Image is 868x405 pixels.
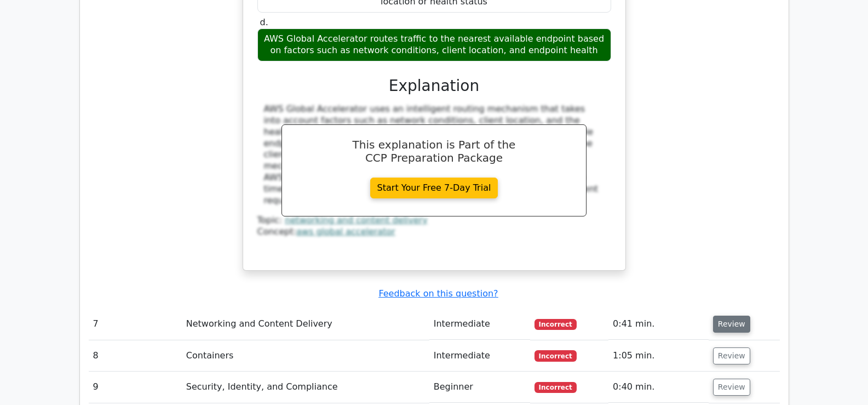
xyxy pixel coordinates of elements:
td: Intermediate [429,309,530,340]
span: Incorrect [534,350,577,361]
span: Incorrect [534,319,577,330]
td: 1:05 min. [608,340,709,372]
h3: Explanation [264,77,605,95]
td: 0:40 min. [608,372,709,403]
div: AWS Global Accelerator uses an intelligent routing mechanism that takes into account factors such... [264,104,605,206]
td: 0:41 min. [608,309,709,340]
td: Security, Identity, and Compliance [182,372,429,403]
td: 7 [89,309,182,340]
a: aws global accelerator [296,226,395,237]
div: Topic: [257,215,611,226]
a: Feedback on this question? [378,288,498,299]
td: Containers [182,340,429,372]
span: d. [260,17,268,27]
a: Start Your Free 7-Day Trial [370,178,498,198]
td: Networking and Content Delivery [182,309,429,340]
span: Incorrect [534,382,577,393]
a: networking and content delivery [285,215,428,225]
button: Review [713,379,750,396]
td: Intermediate [429,340,530,372]
div: Concept: [257,226,611,238]
button: Review [713,347,750,364]
div: AWS Global Accelerator routes traffic to the nearest available endpoint based on factors such as ... [257,28,611,61]
button: Review [713,316,750,333]
td: 9 [89,372,182,403]
td: 8 [89,340,182,372]
td: Beginner [429,372,530,403]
